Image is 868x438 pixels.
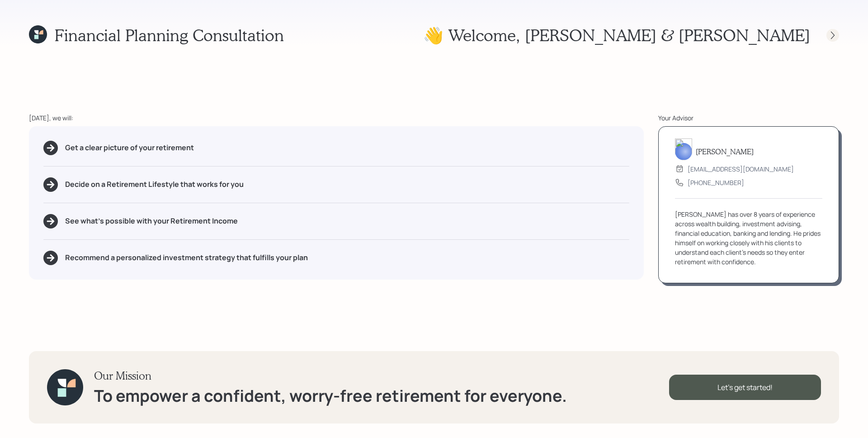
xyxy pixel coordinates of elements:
[688,164,794,174] div: [EMAIL_ADDRESS][DOMAIN_NAME]
[688,178,744,187] div: [PHONE_NUMBER]
[94,369,567,382] h3: Our Mission
[29,113,644,123] div: [DATE], we will:
[54,25,284,45] h1: Financial Planning Consultation
[696,147,754,156] h5: [PERSON_NAME]
[423,25,810,45] h1: 👋 Welcome , [PERSON_NAME] & [PERSON_NAME]
[94,386,567,405] h1: To empower a confident, worry-free retirement for everyone.
[658,113,839,123] div: Your Advisor
[669,375,821,400] div: Let's get started!
[65,217,238,225] h5: See what's possible with your Retirement Income
[675,209,822,267] div: [PERSON_NAME] has over 8 years of experience across wealth building, investment advising, financi...
[675,138,692,160] img: james-distasi-headshot.png
[65,143,194,152] h5: Get a clear picture of your retirement
[65,180,244,189] h5: Decide on a Retirement Lifestyle that works for you
[65,253,308,262] h5: Recommend a personalized investment strategy that fulfills your plan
